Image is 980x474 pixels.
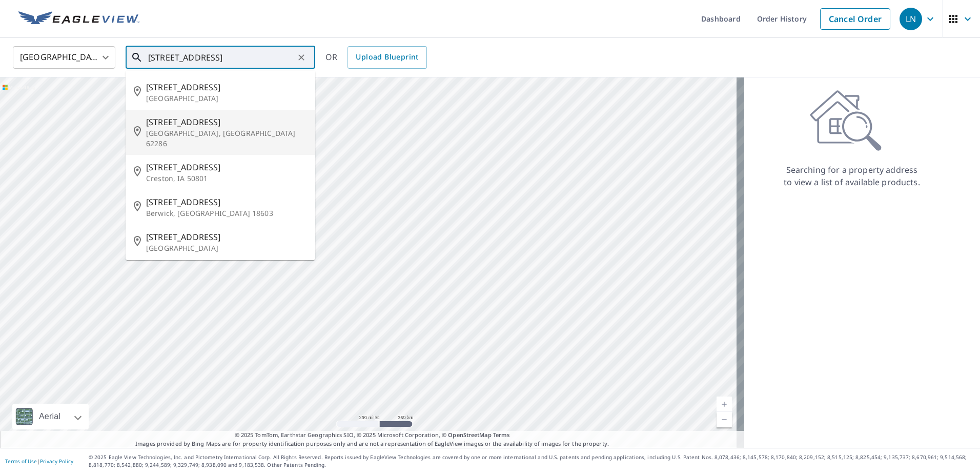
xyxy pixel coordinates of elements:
p: Berwick, [GEOGRAPHIC_DATA] 18603 [146,208,307,219]
div: Aerial [12,404,89,429]
span: [STREET_ADDRESS] [146,116,307,128]
p: Searching for a property address to view a list of available products. [783,164,921,188]
div: Aerial [36,404,64,429]
a: Terms of Use [5,458,37,465]
a: Privacy Policy [40,458,73,465]
p: [GEOGRAPHIC_DATA] [146,93,307,104]
div: LN [900,8,922,30]
p: | [5,458,73,464]
input: Search by address or latitude-longitude [148,43,294,72]
span: [STREET_ADDRESS] [146,81,307,93]
a: Current Level 5, Zoom In [717,397,732,412]
span: [STREET_ADDRESS] [146,196,307,208]
span: Upload Blueprint [356,51,418,64]
p: [GEOGRAPHIC_DATA], [GEOGRAPHIC_DATA] 62286 [146,128,307,149]
a: Current Level 5, Zoom Out [717,412,732,427]
div: OR [325,46,427,69]
a: OpenStreetMap [448,431,491,439]
a: Terms [493,431,510,439]
p: Creston, IA 50801 [146,173,307,184]
p: [GEOGRAPHIC_DATA] [146,243,307,253]
span: © 2025 TomTom, Earthstar Geographics SIO, © 2025 Microsoft Corporation, © [235,431,510,440]
button: Clear [294,50,309,65]
a: Cancel Order [820,8,890,30]
span: [STREET_ADDRESS] [146,231,307,243]
a: Upload Blueprint [348,46,426,69]
p: © 2025 Eagle View Technologies, Inc. and Pictometry International Corp. All Rights Reserved. Repo... [89,453,975,469]
img: EV Logo [18,11,139,27]
div: [GEOGRAPHIC_DATA] [13,43,115,72]
span: [STREET_ADDRESS] [146,161,307,173]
